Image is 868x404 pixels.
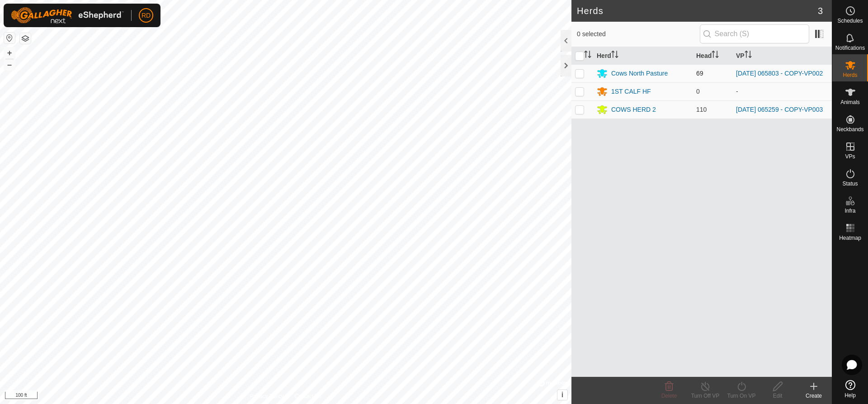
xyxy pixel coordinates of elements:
img: Gallagher Logo [11,7,124,24]
span: Heatmap [839,235,861,241]
div: Turn Off VP [687,392,723,400]
td: - [732,82,832,100]
span: Infra [844,208,855,214]
p-sorticon: Activate to sort [712,52,719,59]
button: – [4,59,15,70]
span: Notifications [835,45,865,51]
span: i [561,391,563,399]
button: i [557,390,567,400]
span: VPs [845,154,855,159]
a: Help [832,376,868,402]
span: Status [842,181,858,186]
span: Animals [840,100,860,105]
span: 0 selected [577,29,700,39]
div: Turn On VP [723,392,759,400]
p-sorticon: Activate to sort [584,52,591,59]
span: Schedules [837,18,863,24]
div: 1ST CALF HF [611,87,651,96]
p-sorticon: Activate to sort [611,52,618,59]
span: Delete [661,393,677,399]
span: 0 [696,88,700,95]
h2: Herds [577,5,818,16]
button: Map Layers [20,33,31,44]
th: Head [693,47,732,65]
a: [DATE] 065259 - COPY-VP003 [736,106,823,113]
a: Privacy Policy [250,392,284,400]
button: + [4,48,15,58]
span: 110 [696,106,707,113]
input: Search (S) [700,24,809,43]
a: Contact Us [295,392,321,400]
span: Herds [843,72,857,78]
a: [DATE] 065803 - COPY-VP002 [736,70,823,77]
span: 69 [696,70,703,77]
span: RD [142,11,151,20]
button: Reset Map [4,33,15,43]
th: VP [732,47,832,65]
div: Cows North Pasture [611,69,668,78]
th: Herd [593,47,693,65]
div: Create [796,392,832,400]
div: Edit [759,392,796,400]
div: COWS HERD 2 [611,105,656,114]
span: 3 [818,4,823,18]
p-sorticon: Activate to sort [745,52,752,59]
span: Help [844,393,856,398]
span: Neckbands [836,127,863,132]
